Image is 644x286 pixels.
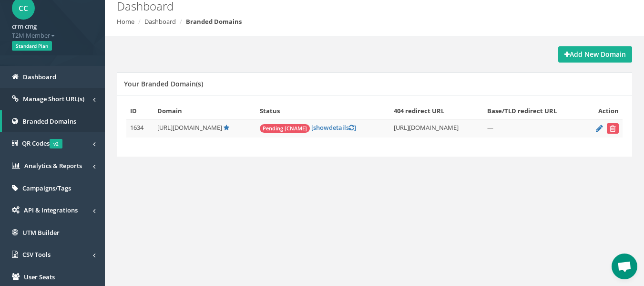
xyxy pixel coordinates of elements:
td: [URL][DOMAIN_NAME] [390,119,483,138]
strong: Add New Domain [564,50,626,59]
span: API & Integrations [24,206,78,214]
a: Home [117,17,134,26]
th: Action [583,103,623,119]
span: [URL][DOMAIN_NAME] [157,123,222,132]
span: UTM Builder [22,228,60,237]
h5: Your Branded Domain(s) [124,80,203,87]
th: Base/TLD redirect URL [483,103,583,119]
span: Dashboard [23,73,56,81]
strong: Branded Domains [186,17,242,26]
span: Analytics & Reports [24,161,82,170]
span: QR Codes [22,139,62,148]
th: Status [256,103,390,119]
a: crm cmg T2M Member [12,20,93,40]
span: User Seats [24,273,55,281]
span: show [313,123,329,132]
th: 404 redirect URL [390,103,483,119]
strong: crm cmg [12,22,37,31]
span: Campaigns/Tags [22,184,71,192]
span: Manage Short URL(s) [23,95,84,103]
span: v2 [50,139,62,148]
a: Dashboard [144,17,176,26]
span: T2M Member [12,31,93,40]
span: Standard Plan [12,41,52,51]
span: CSV Tools [22,250,51,259]
td: — [483,119,583,138]
div: Open chat [612,254,637,279]
th: ID [126,103,153,119]
td: 1634 [126,119,153,138]
span: Pending [CNAME] [260,124,310,133]
a: Add New Domain [558,46,632,63]
th: Domain [153,103,256,119]
a: Default [224,123,229,132]
a: [showdetails] [311,123,356,132]
span: Branded Domains [22,117,76,126]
